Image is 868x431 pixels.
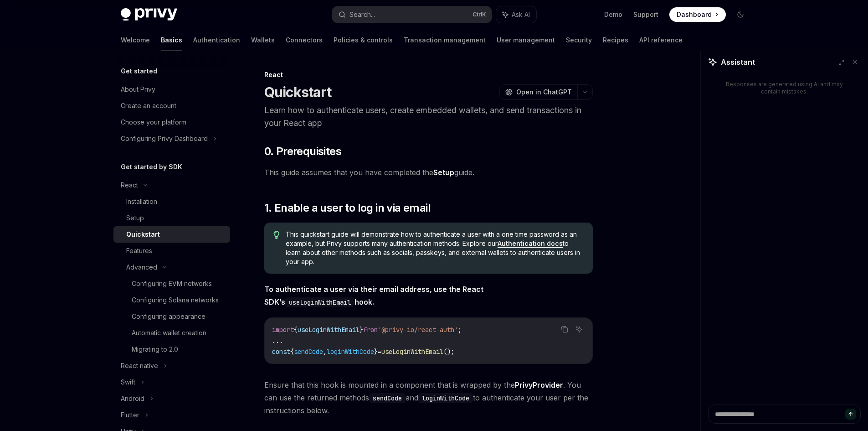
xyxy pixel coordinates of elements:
div: About Privy [121,84,155,95]
span: Dashboard [677,10,712,19]
a: Wallets [251,29,275,51]
span: Ensure that this hook is mounted in a component that is wrapped by the . You can use the returned... [264,379,593,417]
div: Automatic wallet creation [132,327,206,338]
div: Swift [121,377,135,388]
button: Ask AI [573,323,585,335]
div: Flutter [121,410,139,421]
span: = [378,348,381,356]
span: Ask AI [512,10,530,19]
a: Demo [604,10,622,19]
div: Quickstart [126,229,160,240]
div: Advanced [126,262,157,273]
button: Open in ChatGPT [499,84,577,100]
a: Setup [113,210,230,226]
a: Authentication docs [498,239,563,248]
a: Configuring appearance [113,308,230,325]
a: Quickstart [113,226,230,243]
div: Installation [126,196,157,207]
span: } [374,348,378,356]
span: Ctrl K [473,11,486,18]
a: Authentication [193,29,240,51]
a: Security [566,29,592,51]
button: Search...CtrlK [332,6,492,23]
span: loginWithCode [327,348,374,356]
img: dark logo [121,8,177,21]
div: Configuring Solana networks [132,295,219,306]
span: import [272,326,294,334]
span: } [360,326,363,334]
span: { [290,348,294,356]
span: from [363,326,378,334]
span: Assistant [721,57,755,68]
span: This guide assumes that you have completed the guide. [264,166,593,179]
a: Automatic wallet creation [113,325,230,341]
span: sendCode [294,348,323,356]
a: Features [113,243,230,259]
span: (); [443,348,454,356]
span: , [323,348,327,356]
span: useLoginWithEmail [298,326,360,334]
div: React native [121,360,158,371]
div: Responses are generated using AI and may contain mistakes. [723,81,846,95]
span: ... [272,337,283,345]
a: About Privy [113,81,230,98]
a: Connectors [286,29,323,51]
strong: To authenticate a user via their email address, use the React SDK’s hook. [264,285,483,306]
div: Setup [126,213,144,223]
a: Recipes [603,29,628,51]
span: This quickstart guide will demonstrate how to authenticate a user with a one time password as an ... [286,230,583,266]
h5: Get started [121,66,157,77]
a: Installation [113,193,230,210]
span: { [294,326,298,334]
a: Migrating to 2.0 [113,341,230,358]
a: Support [633,10,658,19]
a: Setup [433,168,454,177]
code: sendCode [369,393,406,403]
span: Open in ChatGPT [516,88,572,97]
div: React [121,180,138,191]
div: Configuring Privy Dashboard [121,133,208,144]
a: Choose your platform [113,114,230,130]
h1: Quickstart [264,84,332,100]
span: '@privy-io/react-auth' [378,326,458,334]
h5: Get started by SDK [121,161,182,172]
div: Migrating to 2.0 [132,344,178,355]
button: Ask AI [496,6,536,23]
div: Android [121,393,144,404]
span: const [272,348,290,356]
a: User management [497,29,555,51]
div: React [264,70,593,79]
p: Learn how to authenticate users, create embedded wallets, and send transactions in your React app [264,104,593,130]
a: Transaction management [404,29,486,51]
a: Create an account [113,98,230,114]
a: Configuring EVM networks [113,275,230,292]
code: useLoginWithEmail [285,297,354,307]
div: Choose your platform [121,117,186,128]
a: API reference [639,29,683,51]
span: ; [458,326,462,334]
a: Dashboard [669,7,726,22]
a: Welcome [121,29,150,51]
button: Copy the contents from the code block [559,323,570,335]
div: Create an account [121,100,176,111]
button: Toggle dark mode [733,7,748,22]
div: Configuring EVM networks [132,278,212,289]
div: Configuring appearance [132,311,205,322]
a: Configuring Solana networks [113,292,230,308]
a: Basics [161,29,182,51]
svg: Tip [273,231,280,239]
span: 0. Prerequisites [264,144,341,159]
div: Features [126,245,152,256]
code: loginWithCode [418,393,473,403]
span: useLoginWithEmail [381,348,443,356]
button: Send message [845,409,856,420]
div: Search... [349,9,375,20]
span: 1. Enable a user to log in via email [264,201,431,215]
a: PrivyProvider [515,380,563,390]
a: Policies & controls [334,29,393,51]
